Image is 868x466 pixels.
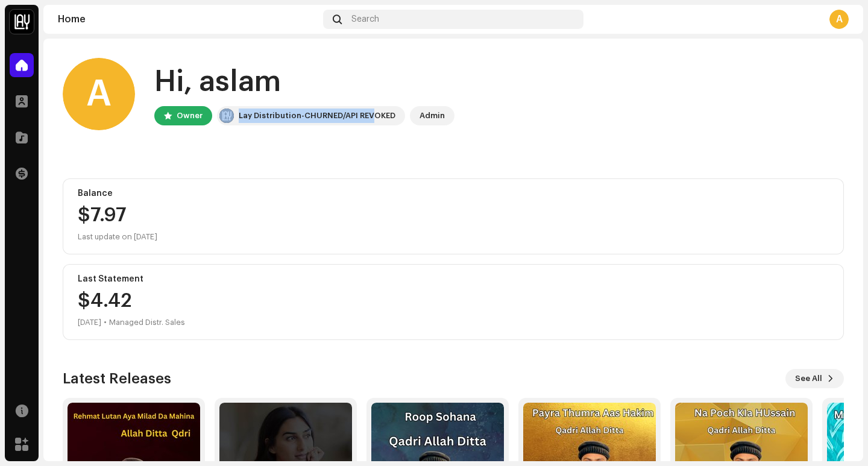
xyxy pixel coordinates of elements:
[785,369,844,388] button: See All
[63,58,135,130] div: A
[154,63,454,101] div: Hi, aslam
[795,367,822,391] span: See All
[78,189,829,198] div: Balance
[177,109,203,123] div: Owner
[104,315,107,330] div: •
[829,10,849,29] div: A
[109,315,185,330] div: Managed Distr. Sales
[63,264,844,340] re-o-card-value: Last Statement
[58,14,318,24] div: Home
[63,178,844,254] re-o-card-value: Balance
[78,274,829,284] div: Last Statement
[78,315,101,330] div: [DATE]
[78,230,829,244] div: Last update on [DATE]
[351,14,379,24] span: Search
[420,109,445,123] div: Admin
[219,109,234,123] img: 9eb99177-7e7a-45d5-8073-fef7358786d3
[10,10,34,34] img: 9eb99177-7e7a-45d5-8073-fef7358786d3
[239,109,395,123] div: Lay Distribution-CHURNED/API REVOKED
[63,369,171,388] h3: Latest Releases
